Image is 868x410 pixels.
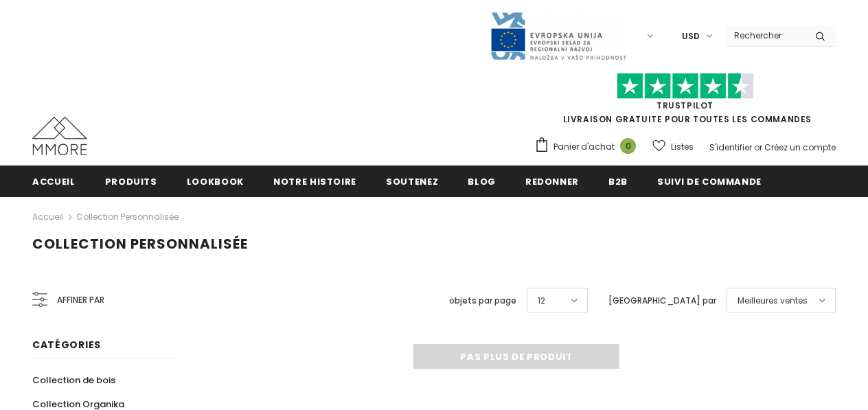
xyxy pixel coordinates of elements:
[682,30,700,43] span: USD
[105,175,157,188] span: Produits
[490,11,627,61] img: Javni Razpis
[187,175,244,188] span: Lookbook
[468,166,496,196] a: Blog
[754,141,762,153] span: or
[525,175,579,188] span: Redonner
[553,140,615,154] span: Panier d'achat
[32,374,115,387] span: Collection de bois
[726,25,805,45] input: Search Site
[608,166,628,196] a: B2B
[490,30,627,41] a: Javni Razpis
[617,73,754,100] img: Faites confiance aux étoiles pilotes
[273,166,356,196] a: Notre histoire
[32,209,63,225] a: Accueil
[32,368,115,392] a: Collection de bois
[273,175,356,188] span: Notre histoire
[671,140,694,154] span: Listes
[657,175,762,188] span: Suivi de commande
[738,294,808,308] span: Meilleures ventes
[657,166,762,196] a: Suivi de commande
[449,294,516,308] label: objets par page
[656,100,713,111] a: TrustPilot
[32,234,248,253] span: Collection personnalisée
[32,175,76,188] span: Accueil
[76,211,179,223] a: Collection personnalisée
[709,141,752,153] a: S'identifier
[386,166,438,196] a: soutenez
[468,175,496,188] span: Blog
[764,141,836,153] a: Créez un compte
[105,166,157,196] a: Produits
[525,166,579,196] a: Redonner
[534,137,643,157] a: Panier d'achat 0
[652,135,694,159] a: Listes
[620,138,636,154] span: 0
[32,166,76,196] a: Accueil
[32,117,87,155] img: Cas MMORE
[608,175,628,188] span: B2B
[187,166,244,196] a: Lookbook
[534,79,836,125] span: LIVRAISON GRATUITE POUR TOUTES LES COMMANDES
[32,338,101,352] span: Catégories
[57,293,104,308] span: Affiner par
[608,294,716,308] label: [GEOGRAPHIC_DATA] par
[386,175,438,188] span: soutenez
[538,294,545,308] span: 12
